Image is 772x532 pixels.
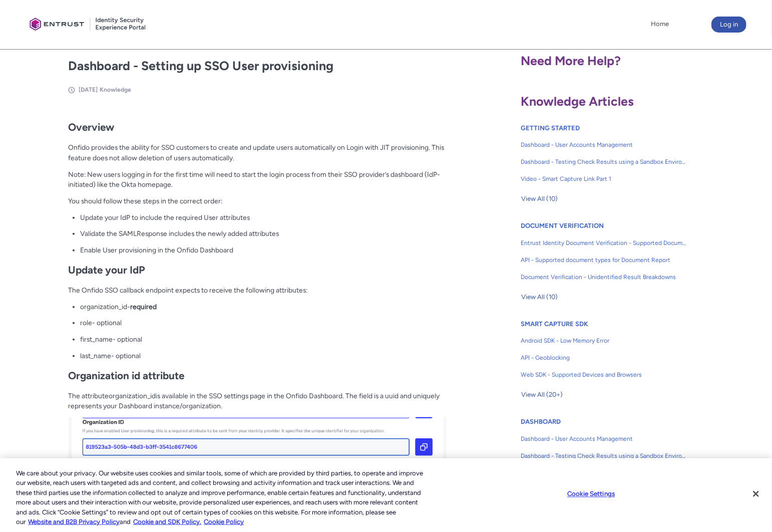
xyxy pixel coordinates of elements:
[130,303,157,311] strong: required
[521,191,558,206] span: View All (10)
[68,169,446,190] p: Note: New users logging in for the first time will need to start the login process from their SSO...
[521,370,687,379] span: Web SDK - Supported Devices and Browsers
[68,57,446,76] h2: Dashboard - Setting up SSO User provisioning
[521,366,687,383] a: Web SDK - Supported Devices and Browsers
[80,212,446,223] p: Update your IdP to include the required User attributes
[521,269,687,286] a: Document Verification - Unidentified Result Breakdowns
[521,251,687,269] a: API - Supported document types for Document Report
[521,349,687,366] a: API - Geoblocking
[521,191,558,207] button: View All (10)
[68,196,446,206] p: You should follow these steps in the correct order:
[648,17,671,32] a: Home
[80,334,446,345] p: - optional
[521,238,687,247] span: Entrust Identity Document Verification - Supported Document type and size
[79,86,98,93] span: [DATE]
[521,320,588,328] a: SMART CAPTURE SDK
[745,483,767,505] button: Close
[80,228,446,239] p: Validate the SAMLResponse includes the newly added attributes
[68,264,446,277] h2: Update your IdP
[521,353,687,362] span: API - Geoblocking
[521,157,687,166] span: Dashboard - Testing Check Results using a Sandbox Environment
[521,289,558,305] button: View All (10)
[68,142,446,163] p: Onfido provides the ability for SSO customers to create and update users automatically on Login w...
[521,273,687,282] span: Document Verification - Unidentified Result Breakdowns
[521,124,580,132] a: GETTING STARTED
[16,468,425,527] div: We care about your privacy. Our website uses cookies and similar tools, some of which are provide...
[521,255,687,264] span: API - Supported document types for Document Report
[521,418,561,425] a: DASHBOARD
[521,387,563,403] button: View All (20+)
[68,370,446,382] h2: Organization id attribute
[68,391,446,411] p: The attribute is available in the SSO settings page in the Onfido Dashboard. The field is a uuid ...
[521,170,687,187] a: Video - Smart Capture Link Part 1
[133,518,201,525] a: Cookie and SDK Policy.
[28,518,120,525] a: More information about our cookie policy., opens in a new tab
[521,387,563,402] span: View All (20+)
[521,174,687,183] span: Video - Smart Capture Link Part 1
[80,303,127,311] span: organization_id
[560,484,622,504] button: Cookie Settings
[100,85,131,94] li: Knowledge
[68,121,446,134] h2: Overview
[80,351,446,361] p: - optional
[521,336,687,345] span: Android SDK - Low Memory Error
[521,94,634,109] span: Knowledge Articles
[521,136,687,153] a: Dashboard - User Accounts Management
[521,53,621,68] span: Need More Help?
[521,451,687,460] span: Dashboard - Testing Check Results using a Sandbox Environment
[521,290,558,305] span: View All (10)
[80,302,446,312] p: -
[80,335,113,343] span: first_name
[711,17,746,33] button: Log in
[521,434,687,443] span: Dashboard - User Accounts Management
[80,318,446,328] p: - optional
[521,222,604,229] a: DOCUMENT VERIFICATION
[521,153,687,170] a: Dashboard - Testing Check Results using a Sandbox Environment
[80,352,111,360] span: last_name
[521,430,687,447] a: Dashboard - User Accounts Management
[109,392,156,400] span: organization_id
[80,245,446,255] p: Enable User provisioning in the Onfido Dashboard
[521,332,687,349] a: Android SDK - Low Memory Error
[80,319,92,327] span: role
[204,518,244,525] a: Cookie Policy
[521,140,687,149] span: Dashboard - User Accounts Management
[521,234,687,251] a: Entrust Identity Document Verification - Supported Document type and size
[521,447,687,464] a: Dashboard - Testing Check Results using a Sandbox Environment
[68,285,446,296] p: The Onfido SSO callback endpoint expects to receive the following attributes:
